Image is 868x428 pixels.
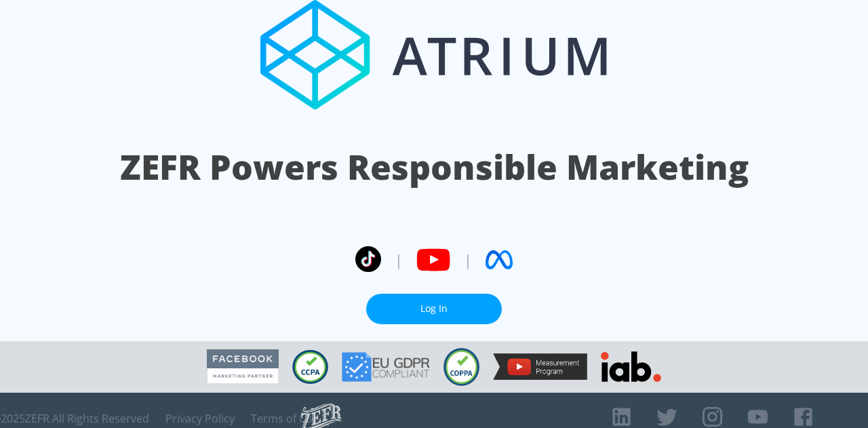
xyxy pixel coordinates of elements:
span: | [395,250,403,270]
a: Terms of Use [251,412,319,425]
img: GDPR Compliant [342,352,430,382]
img: Facebook Marketing Partner [207,349,279,384]
a: Privacy Policy [165,412,235,425]
span: | [464,250,472,270]
img: IAB [601,351,661,382]
img: YouTube Measurement Program [493,353,587,380]
a: Log In [366,294,502,324]
img: COPPA Compliant [443,348,479,386]
img: CCPA Compliant [292,350,328,384]
h1: ZEFR Powers Responsible Marketing [120,144,749,191]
